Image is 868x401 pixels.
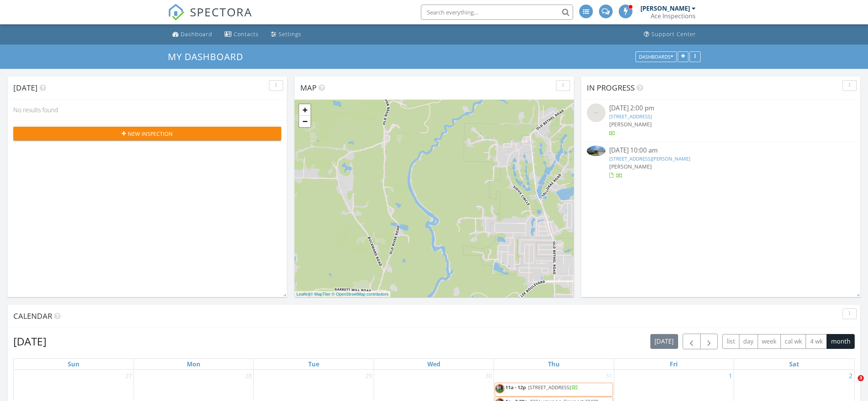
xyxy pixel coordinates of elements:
span: In Progress [587,83,635,93]
a: 11a - 12p [STREET_ADDRESS] [495,383,613,396]
a: Go to July 31, 2025 [604,370,614,382]
a: Go to July 29, 2025 [364,370,374,382]
div: Support Center [651,30,696,38]
a: Go to August 2, 2025 [847,370,854,382]
div: | [295,291,390,298]
span: [STREET_ADDRESS] [528,384,571,391]
button: month [827,334,855,349]
a: SPECTORA [168,10,252,26]
a: Settings [268,27,304,41]
div: Settings [279,30,301,38]
a: [STREET_ADDRESS][PERSON_NAME] [609,155,690,162]
button: list [722,334,739,349]
span: 3 [858,375,864,381]
div: [DATE] 10:00 am [609,146,833,155]
a: Thursday [546,359,561,369]
a: © OpenStreetMap contributors [332,292,389,296]
a: My Dashboard [168,50,250,63]
span: Calendar [13,311,52,321]
span: SPECTORA [190,4,252,20]
a: Go to July 28, 2025 [244,370,253,382]
button: [DATE] [650,334,678,349]
button: week [758,334,781,349]
span: Map [300,83,317,93]
a: Zoom out [299,116,311,127]
h2: [DATE] [13,334,46,349]
a: Leaflet [296,292,309,296]
a: © MapTiler [310,292,331,296]
span: [DATE] [13,83,38,93]
a: 11a - 12p [STREET_ADDRESS] [505,384,578,391]
button: Previous month [683,334,701,349]
div: Ace Inspections [651,12,696,20]
span: [PERSON_NAME] [609,121,652,128]
div: Dashboard [181,30,212,38]
a: Contacts [221,27,262,41]
a: Monday [185,359,202,369]
button: New Inspection [13,127,281,140]
img: The Best Home Inspection Software - Spectora [168,4,185,21]
button: day [739,334,758,349]
a: [STREET_ADDRESS] [609,113,652,120]
img: 9357634%2Fcover_photos%2Ft32pHC0z6IGLW4A2tBr8%2Fsmall.jpeg [587,146,605,156]
button: Dashboards [635,51,677,62]
button: cal wk [780,334,806,349]
img: streetview [587,103,605,122]
span: New Inspection [128,130,173,138]
a: Zoom in [299,104,311,116]
a: Tuesday [307,359,321,369]
img: jeremy_new_pic__20230316.jpg [495,384,505,393]
a: Dashboard [169,27,215,41]
button: Next month [700,334,718,349]
div: Dashboards [639,54,673,59]
a: Support Center [641,27,699,41]
a: Go to July 27, 2025 [124,370,134,382]
button: 4 wk [806,334,827,349]
span: 11a - 12p [505,384,526,391]
div: [PERSON_NAME] [640,5,690,12]
a: Go to August 1, 2025 [727,370,734,382]
a: Sunday [66,359,81,369]
input: Search everything... [421,5,573,20]
div: [DATE] 2:00 pm [609,103,833,113]
a: Saturday [788,359,801,369]
div: No results found [8,100,287,120]
a: Go to July 30, 2025 [484,370,494,382]
span: [PERSON_NAME] [609,163,652,170]
iframe: Intercom live chat [842,375,860,393]
div: Contacts [234,30,259,38]
a: Wednesday [426,359,442,369]
a: Friday [668,359,679,369]
a: [DATE] 10:00 am [STREET_ADDRESS][PERSON_NAME] [PERSON_NAME] [587,146,855,180]
a: [DATE] 2:00 pm [STREET_ADDRESS] [PERSON_NAME] [587,103,855,137]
